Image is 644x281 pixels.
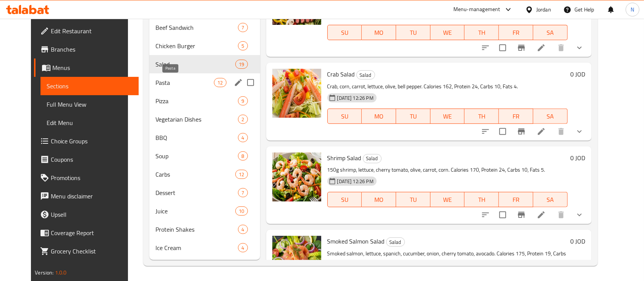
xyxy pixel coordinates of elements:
[238,23,248,32] div: items
[272,153,321,201] img: Shrimp Salad
[238,42,247,50] span: 5
[235,170,248,179] div: items
[149,220,260,239] div: Protein Shakes4
[331,194,359,205] span: SU
[327,236,385,247] span: Smoked Salmon Salad
[238,24,247,31] span: 7
[570,122,589,141] button: show more
[47,100,133,109] span: Full Menu View
[533,25,568,40] button: SA
[149,18,260,37] div: Beef Sandwich7
[55,268,67,278] span: 1.0.0
[430,192,465,207] button: WE
[155,170,235,179] div: Carbs
[575,127,584,136] svg: Show Choices
[536,111,565,122] span: SA
[357,71,375,80] span: Salad
[327,152,361,164] span: Shrimp Salad
[552,122,570,141] button: delete
[238,133,248,142] div: items
[34,187,139,205] a: Menu disclaimer
[575,210,584,219] svg: Show Choices
[434,27,462,38] span: WE
[155,151,238,161] span: Soup
[34,22,139,40] a: Edit Restaurant
[327,249,568,268] p: Smoked salmon, lettuce, spanich, cucumber, onion, cherry tomato, avocado. Calories 175, Protein 1...
[476,39,495,57] button: sort-choices
[238,153,247,160] span: 8
[334,94,377,102] span: [DATE] 12:26 PM
[149,184,260,202] div: Dessert7
[40,95,139,114] a: Full Menu View
[155,115,238,124] span: Vegetarian Dishes
[238,96,248,106] div: items
[571,69,586,80] h6: 0 JOD
[434,194,462,205] span: WE
[327,82,568,91] p: Crab, corn, carrot, lettuce, olive, bell pepper. Calories 162, Protein 24, Carbs 10, Fats 4.
[533,192,568,207] button: SA
[40,77,139,95] a: Sections
[155,78,214,87] span: Pasta
[155,206,235,216] span: Juice
[149,147,260,165] div: Soup8
[236,61,247,68] span: 19
[386,237,405,247] div: Salad
[155,133,238,142] span: BBQ
[468,111,496,122] span: TH
[499,109,533,124] button: FR
[537,210,546,219] a: Edit menu item
[396,192,430,207] button: TU
[536,5,551,14] div: Jordan
[464,25,499,40] button: TH
[47,81,133,91] span: Sections
[399,27,427,38] span: TU
[533,109,568,124] button: SA
[468,27,496,38] span: TH
[238,188,248,197] div: items
[155,60,235,69] span: Salad
[155,23,238,32] span: Beef Sandwich
[238,225,248,234] div: items
[327,25,362,40] button: SU
[363,154,381,163] span: Salad
[536,194,565,205] span: SA
[51,192,133,201] span: Menu disclaimer
[214,78,226,87] div: items
[502,111,530,122] span: FR
[537,127,546,136] a: Edit menu item
[149,165,260,184] div: Carbs12
[51,247,133,256] span: Grocery Checklist
[499,192,533,207] button: FR
[537,43,546,52] a: Edit menu item
[235,206,248,216] div: items
[476,122,495,141] button: sort-choices
[571,153,586,163] h6: 0 JOD
[575,43,584,52] svg: Show Choices
[430,25,465,40] button: WE
[149,92,260,110] div: Pizza9
[149,239,260,257] div: Ice Cream4
[399,194,427,205] span: TU
[236,208,247,215] span: 10
[238,115,248,124] div: items
[362,109,396,124] button: MO
[476,206,495,224] button: sort-choices
[238,97,247,105] span: 9
[155,225,238,234] div: Protein Shakes
[502,194,530,205] span: FR
[155,96,238,106] span: Pizza
[149,37,260,55] div: Chicken Burger5
[214,79,226,86] span: 12
[149,128,260,147] div: BBQ4
[464,192,499,207] button: TH
[552,206,570,224] button: delete
[434,111,462,122] span: WE
[499,25,533,40] button: FR
[35,268,53,278] span: Version:
[34,40,139,58] a: Branches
